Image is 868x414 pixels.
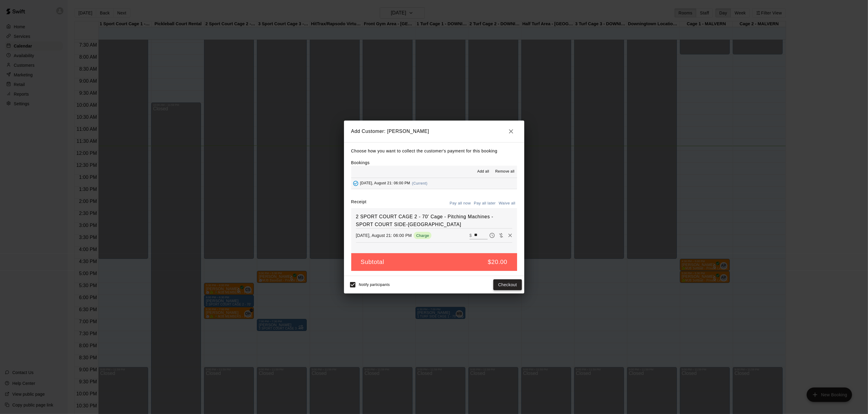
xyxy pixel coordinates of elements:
[497,199,517,208] button: Waive all
[493,279,522,290] button: Checkout
[448,199,473,208] button: Pay all now
[506,231,515,240] button: Remove
[414,233,431,238] span: Charge
[351,160,370,165] label: Bookings
[351,178,517,189] button: Added - Collect Payment[DATE], August 21: 06:00 PM(Current)
[488,233,497,238] span: Pay later
[359,283,390,287] span: Notify participants
[497,233,506,238] span: Waive payment
[351,147,517,155] p: Choose how you want to collect the customer's payment for this booking
[351,179,360,188] button: Added - Collect Payment
[412,181,428,186] span: (Current)
[344,121,524,142] h2: Add Customer: [PERSON_NAME]
[488,258,507,266] h5: $20.00
[495,169,514,175] span: Remove all
[351,199,367,208] label: Receipt
[356,213,512,228] h6: 2 SPORT COURT CAGE 2 - 70' Cage - Pitching Machines - SPORT COURT SIDE-[GEOGRAPHIC_DATA]
[356,232,412,238] p: [DATE], August 21: 06:00 PM
[360,181,410,186] span: [DATE], August 21: 06:00 PM
[472,199,497,208] button: Pay all later
[474,167,493,176] button: Add all
[477,169,489,175] span: Add all
[361,258,384,266] h5: Subtotal
[470,232,472,238] p: $
[493,167,517,176] button: Remove all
